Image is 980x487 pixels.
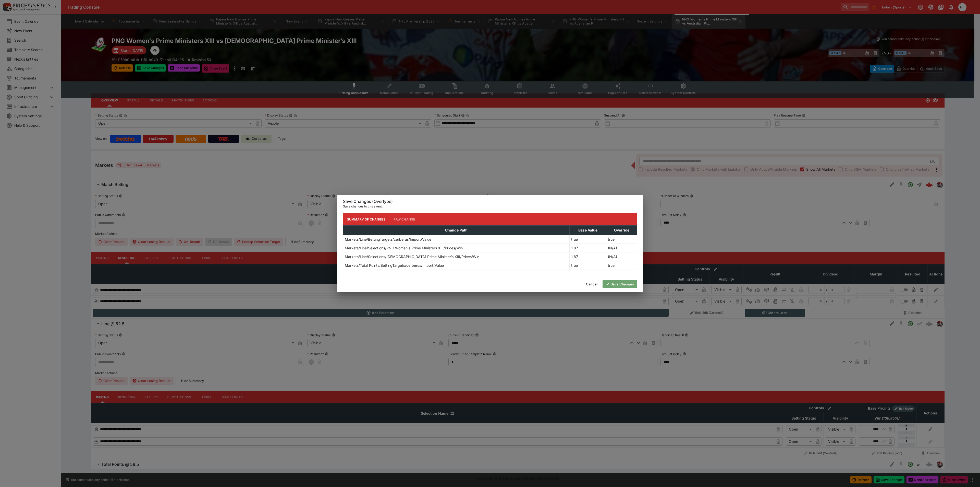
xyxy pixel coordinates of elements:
[606,261,637,270] td: true
[343,213,389,225] button: Summary of Changes
[606,226,637,235] th: Override
[343,199,637,204] h6: Save Changes (Overtype)
[345,237,431,242] p: Markets/Line/BettingTargets/cerberus/Import/Value
[569,226,606,235] th: Base Value
[569,235,606,244] td: true
[343,226,570,235] th: Change Path
[345,245,463,251] p: Markets/Line/Selections/PNG Women's Prime Ministers XIII/Prices/Win
[569,244,606,252] td: 1.87
[569,261,606,270] td: true
[389,213,419,225] button: Raw Change
[345,254,479,259] p: Markets/Line/Selections/[DEMOGRAPHIC_DATA] Prime Ministerʼs XIII/Prices/Win
[606,244,637,252] td: (N/A)
[569,252,606,261] td: 1.87
[345,263,444,268] p: Markets/Total Points/BettingTargets/cerberus/Import/Value
[606,235,637,244] td: true
[606,252,637,261] td: (N/A)
[583,280,601,288] button: Cancel
[343,204,637,209] p: Save changes to this event.
[603,280,637,288] button: Save Changes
